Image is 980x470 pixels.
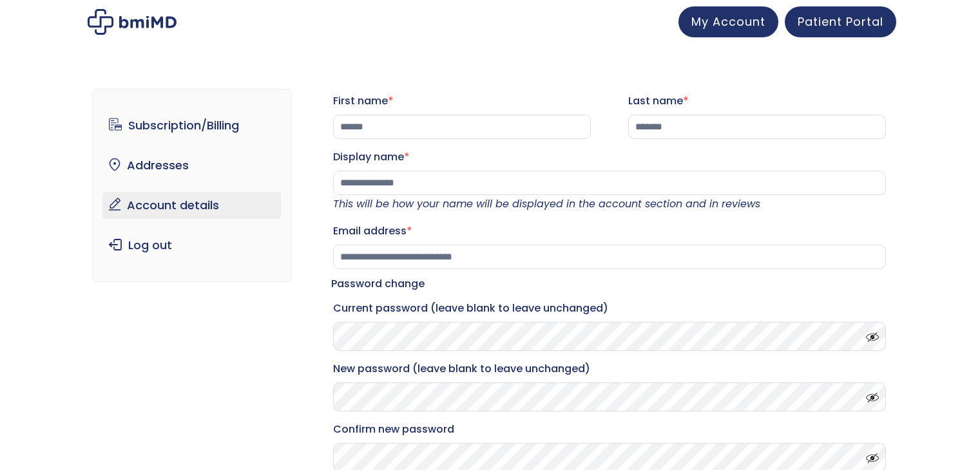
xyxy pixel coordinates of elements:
[333,359,886,379] label: New password (leave blank to leave unchanged)
[102,112,281,139] a: Subscription/Billing
[678,6,778,37] a: My Account
[691,14,765,30] span: My Account
[88,9,177,35] img: My account
[333,91,591,111] label: First name
[333,298,886,319] label: Current password (leave blank to leave unchanged)
[798,14,883,30] span: Patient Portal
[102,192,281,219] a: Account details
[331,275,425,293] legend: Password change
[102,152,281,179] a: Addresses
[333,196,760,211] em: This will be how your name will be displayed in the account section and in reviews
[102,232,281,259] a: Log out
[333,147,886,167] label: Display name
[92,89,291,282] nav: Account pages
[628,91,886,111] label: Last name
[333,221,886,241] label: Email address
[333,419,886,440] label: Confirm new password
[785,6,896,37] a: Patient Portal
